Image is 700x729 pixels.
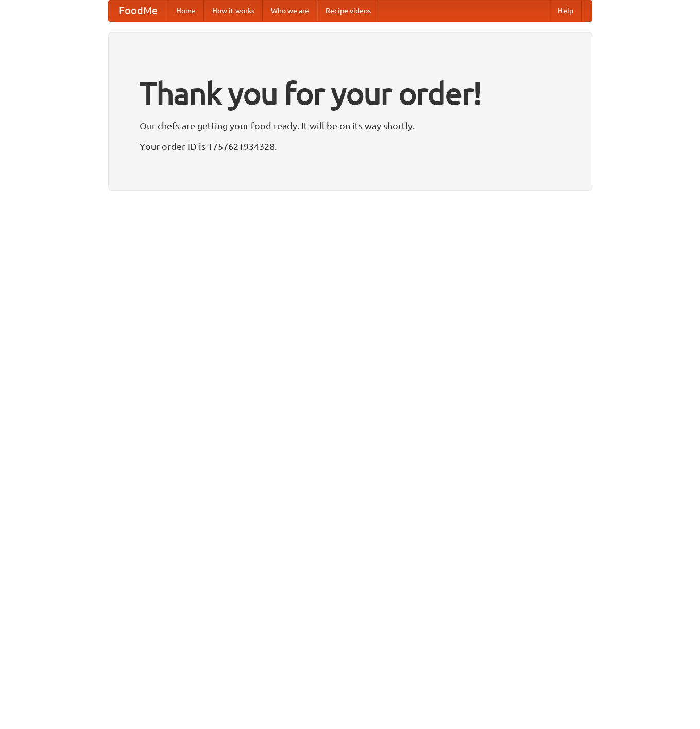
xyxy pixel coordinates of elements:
a: Recipe videos [317,1,379,21]
p: Our chefs are getting your food ready. It will be on its way shortly. [140,118,561,133]
a: FoodMe [109,1,168,21]
a: Home [168,1,204,21]
h1: Thank you for your order! [140,69,561,118]
p: Your order ID is 1757621934328. [140,139,561,154]
a: How it works [204,1,263,21]
a: Who we are [263,1,317,21]
a: Help [550,1,582,21]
